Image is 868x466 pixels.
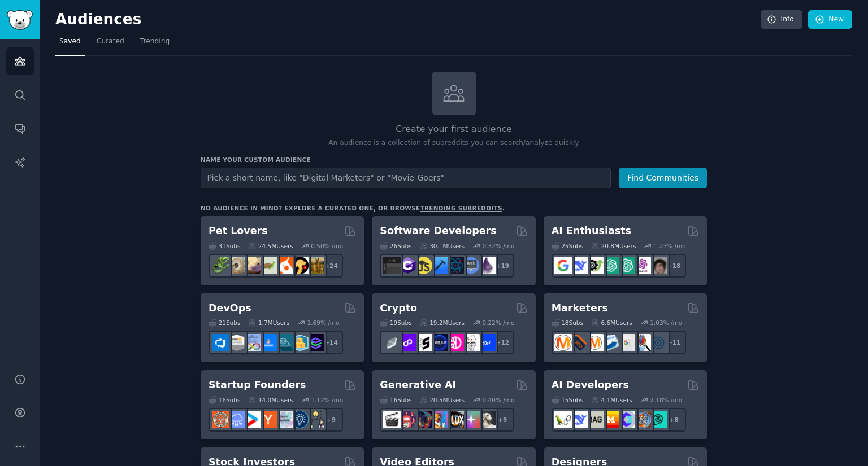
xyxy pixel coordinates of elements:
[478,411,496,428] img: DreamBooth
[319,408,343,432] div: + 9
[761,10,802,29] a: Info
[275,334,293,351] img: platformengineering
[633,411,651,428] img: llmops
[59,37,81,47] span: Saved
[591,242,636,250] div: 20.8M Users
[201,122,707,137] h2: Create your first audience
[654,242,686,250] div: 1.23 % /mo
[602,411,619,428] img: MistralAI
[209,224,268,238] h2: Pet Lovers
[201,138,707,148] p: An audience is a collection of subreddits you can search/analyze quickly
[380,319,411,327] div: 19 Sub s
[491,254,514,278] div: + 19
[136,33,173,56] a: Trending
[399,257,416,274] img: csharp
[209,301,251,315] h2: DevOps
[248,242,293,250] div: 24.5M Users
[591,396,632,404] div: 4.1M Users
[446,334,464,351] img: defiblockchain
[554,334,572,351] img: content_marketing
[380,378,456,392] h2: Generative AI
[55,11,761,29] h2: Audiences
[311,242,343,250] div: 0.50 % /mo
[275,257,293,274] img: cockatiel
[570,257,588,274] img: DeepSeek
[570,334,588,351] img: bigseo
[55,33,85,56] a: Saved
[552,242,583,250] div: 25 Sub s
[228,411,245,428] img: SaaS
[602,334,619,351] img: Emailmarketing
[491,408,514,432] div: + 9
[244,257,261,274] img: leopardgeckos
[415,257,432,274] img: learnjavascript
[383,411,401,428] img: aivideo
[491,331,514,354] div: + 12
[228,334,245,351] img: AWS_Certified_Experts
[291,411,309,428] img: Entrepreneurship
[633,257,651,274] img: OpenAIDev
[649,334,667,351] img: OnlineMarketing
[552,396,583,404] div: 15 Sub s
[591,319,632,327] div: 6.6M Users
[399,411,416,428] img: dalle2
[808,10,852,29] a: New
[209,378,306,392] h2: Startup Founders
[244,411,261,428] img: startup
[380,242,411,250] div: 26 Sub s
[618,411,635,428] img: OpenSourceAI
[140,37,170,47] span: Trending
[552,378,629,392] h2: AI Developers
[7,10,33,30] img: GummySearch logo
[201,156,707,164] h3: Name your custom audience
[383,257,401,274] img: software
[650,396,682,404] div: 2.18 % /mo
[307,334,324,351] img: PlatformEngineers
[319,331,343,354] div: + 14
[212,257,229,274] img: herpetology
[586,257,604,274] img: AItoolsCatalog
[552,224,631,238] h2: AI Enthusiasts
[201,204,505,212] div: No audience in mind? Explore a curated one, or browse .
[311,396,343,404] div: 1.12 % /mo
[420,396,465,404] div: 20.5M Users
[244,334,261,351] img: Docker_DevOps
[552,301,608,315] h2: Marketers
[275,411,293,428] img: indiehackers
[586,334,604,351] img: AskMarketing
[431,257,448,274] img: iOSProgramming
[383,334,401,351] img: ethfinance
[399,334,416,351] img: 0xPolygon
[662,408,686,432] div: + 8
[209,396,240,404] div: 16 Sub s
[554,257,572,274] img: GoogleGeminiAI
[380,224,496,238] h2: Software Developers
[248,396,293,404] div: 14.0M Users
[248,319,289,327] div: 1.7M Users
[431,411,448,428] img: sdforall
[420,319,465,327] div: 19.2M Users
[662,331,686,354] div: + 11
[380,301,417,315] h2: Crypto
[478,257,496,274] img: elixir
[619,168,707,188] button: Find Communities
[431,334,448,351] img: web3
[446,411,464,428] img: FluxAI
[420,242,465,250] div: 30.1M Users
[570,411,588,428] img: DeepSeek
[209,319,240,327] div: 21 Sub s
[462,334,480,351] img: CryptoNews
[662,254,686,278] div: + 18
[259,411,277,428] img: ycombinator
[633,334,651,351] img: MarketingResearch
[259,257,277,274] img: turtle
[420,205,502,212] a: trending subreddits
[209,242,240,250] div: 31 Sub s
[462,411,480,428] img: starryai
[602,257,619,274] img: chatgpt_promptDesign
[291,257,309,274] img: PetAdvice
[415,411,432,428] img: deepdream
[650,319,682,327] div: 1.03 % /mo
[649,411,667,428] img: AIDevelopersSociety
[483,396,515,404] div: 0.40 % /mo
